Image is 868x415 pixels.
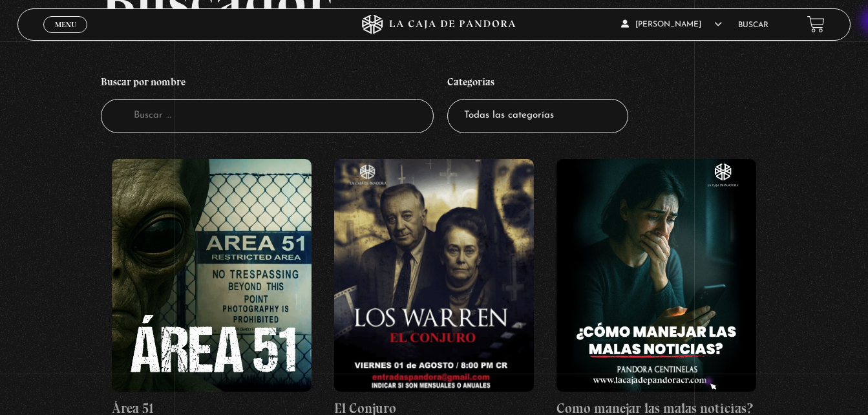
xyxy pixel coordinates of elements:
a: Buscar [738,21,768,29]
span: Menu [55,21,76,28]
span: Cerrar [50,32,81,41]
h4: Categorías [447,69,628,99]
h4: Buscar por nombre [101,69,434,99]
span: [PERSON_NAME] [621,21,722,28]
a: View your shopping cart [807,16,825,33]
